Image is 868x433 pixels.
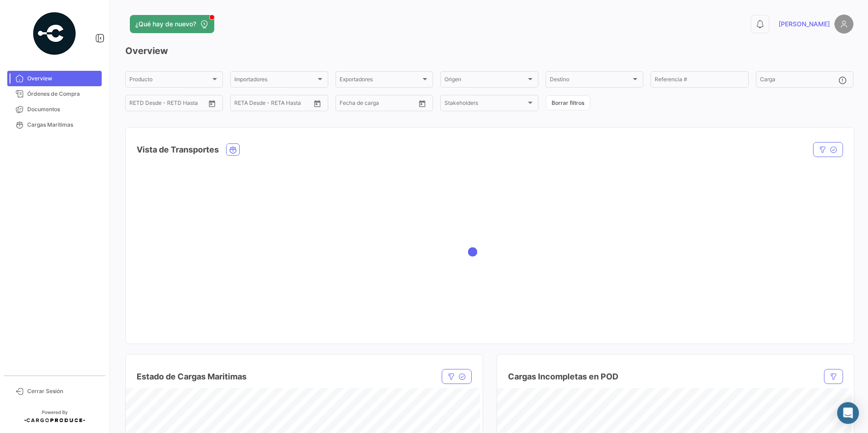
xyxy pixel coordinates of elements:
[227,144,239,155] button: Ocean
[444,78,526,84] span: Origen
[444,101,526,108] span: Stakeholders
[546,95,590,110] button: Borrar filtros
[340,78,421,84] span: Exportadores
[205,97,219,110] button: Open calendar
[27,387,98,395] span: Cerrar Sesión
[550,78,631,84] span: Destino
[27,90,98,98] span: Órdenes de Compra
[27,105,98,113] span: Documentos
[152,101,188,108] input: Hasta
[234,101,251,108] input: Desde
[257,101,293,108] input: Hasta
[129,78,211,84] span: Producto
[311,97,324,110] button: Open calendar
[125,44,853,57] h3: Overview
[7,102,102,117] a: Documentos
[27,121,98,129] span: Cargas Marítimas
[7,71,102,86] a: Overview
[7,117,102,133] a: Cargas Marítimas
[415,97,429,110] button: Open calendar
[837,402,859,424] div: Abrir Intercom Messenger
[362,101,399,108] input: Hasta
[129,101,146,108] input: Desde
[834,15,853,34] img: placeholder-user.png
[137,143,219,156] h4: Vista de Transportes
[779,20,830,29] span: [PERSON_NAME]
[130,15,214,33] button: ¿Qué hay de nuevo?
[32,11,77,56] img: powered-by.png
[7,86,102,102] a: Órdenes de Compra
[234,78,316,84] span: Importadores
[340,101,356,108] input: Desde
[137,370,247,383] h4: Estado de Cargas Maritimas
[27,74,98,83] span: Overview
[135,20,196,29] span: ¿Qué hay de nuevo?
[508,370,618,383] h4: Cargas Incompletas en POD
